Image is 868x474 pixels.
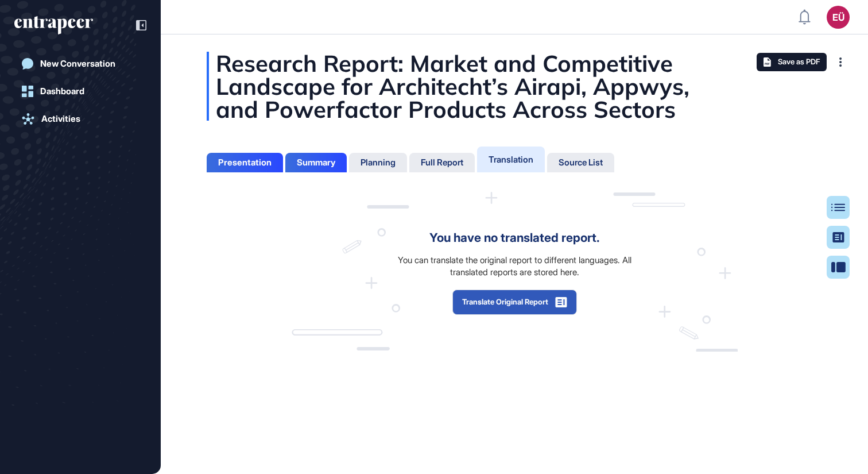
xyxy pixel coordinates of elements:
div: Planning [361,157,396,168]
span: Save as PDF [778,57,820,67]
div: You can translate the original report to different languages. All translated reports are stored h... [379,254,650,278]
div: Research Report: Market and Competitive Landscape for Architecht’s Airapi, Appwys, and Powerfacto... [207,52,822,121]
a: Dashboard [14,80,146,103]
div: You have no translated report. [429,229,600,247]
div: Source List [559,157,603,168]
button: EÜ [827,6,850,29]
div: Summary [297,157,335,168]
div: entrapeer-logo [14,16,93,34]
div: New Conversation [40,59,115,69]
div: Dashboard [40,86,84,97]
div: Translation [489,154,533,165]
a: New Conversation [14,52,146,75]
button: Translate Original Report [452,290,577,315]
div: Presentation [218,157,272,168]
a: Activities [14,107,146,130]
div: Full Report [421,157,463,168]
div: Activities [41,114,80,124]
